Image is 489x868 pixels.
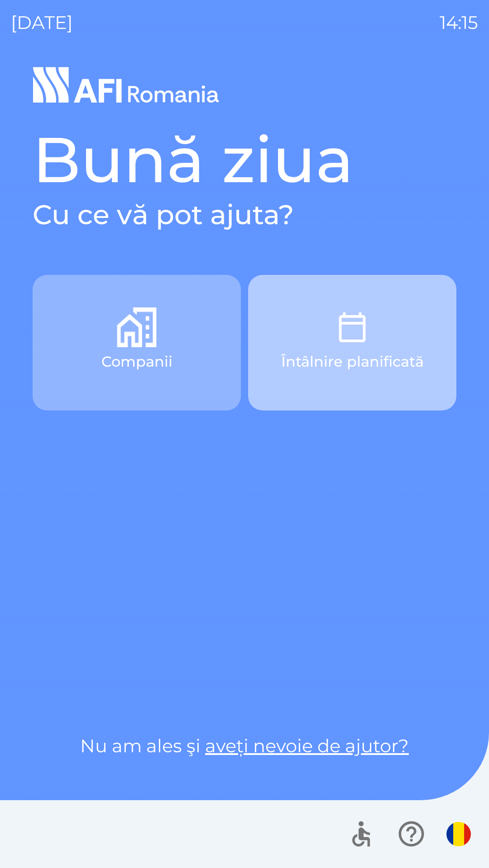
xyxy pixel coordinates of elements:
img: Logo [33,63,456,107]
h2: Cu ce vă pot ajuta? [33,198,456,231]
a: aveți nevoie de ajutor? [205,735,409,757]
p: [DATE] [11,9,73,36]
button: Întâlnire planificată [248,275,456,410]
button: Companii [33,275,241,410]
p: Întâlnire planificată [281,351,424,373]
img: ro flag [446,822,471,846]
img: 91d325ef-26b3-4739-9733-70a8ac0e35c7.png [332,307,372,347]
p: Companii [101,351,173,373]
h1: Bună ziua [33,121,456,198]
p: 14:15 [440,9,478,36]
p: Nu am ales şi [33,732,456,759]
img: b9f982fa-e31d-4f99-8b4a-6499fa97f7a5.png [117,307,157,347]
